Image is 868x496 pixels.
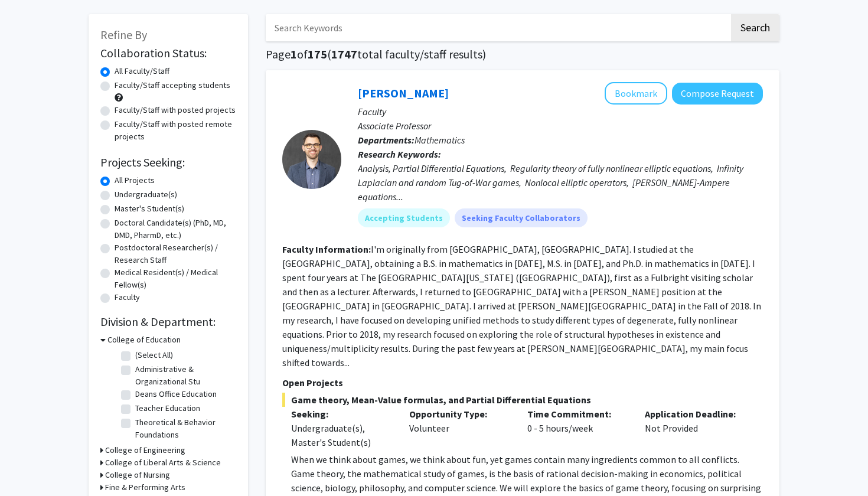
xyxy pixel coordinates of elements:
h3: College of Nursing [105,469,170,481]
label: Doctoral Candidate(s) (PhD, MD, DMD, PharmD, etc.) [115,217,236,242]
div: Volunteer [400,407,518,449]
label: Deans Office Education [135,388,217,400]
div: Analysis, Partial Differential Equations, Regularity theory of fully nonlinear elliptic equations... [358,161,763,204]
button: Search [731,14,779,41]
div: Not Provided [636,407,754,449]
p: Faculty [358,105,763,119]
mat-chip: Accepting Students [358,208,450,227]
h1: Page of ( total faculty/staff results) [266,47,779,61]
iframe: Chat [9,443,50,487]
span: 1747 [331,47,357,61]
span: Refine By [100,27,147,42]
label: Teacher Education [135,402,200,415]
fg-read-more: I'm originally from [GEOGRAPHIC_DATA], [GEOGRAPHIC_DATA]. I studied at the [GEOGRAPHIC_DATA], obt... [282,243,761,368]
h2: Collaboration Status: [100,46,236,60]
b: Departments: [358,134,415,146]
button: Add Fernando Charro to Bookmarks [605,82,667,105]
h2: Projects Seeking: [100,155,236,169]
label: (Select All) [135,349,173,361]
p: Associate Professor [358,119,763,133]
button: Compose Request to Fernando Charro [672,83,763,105]
h2: Division & Department: [100,315,236,329]
label: Medical Resident(s) / Medical Fellow(s) [115,266,236,291]
label: Postdoctoral Researcher(s) / Research Staff [115,242,236,266]
p: Time Commitment: [527,407,628,421]
p: Open Projects [282,376,763,390]
label: Administrative & Organizational Stu [135,363,233,388]
label: All Faculty/Staff [115,65,169,77]
b: Faculty Information: [282,243,371,255]
b: Research Keywords: [358,148,441,160]
div: Undergraduate(s), Master's Student(s) [291,421,391,449]
label: All Projects [115,174,155,187]
label: Faculty/Staff accepting students [115,79,230,92]
label: Master's Student(s) [115,203,184,215]
label: Faculty/Staff with posted remote projects [115,118,236,143]
h3: College of Liberal Arts & Science [105,456,221,469]
label: Undergraduate(s) [115,188,177,201]
p: Application Deadline: [645,407,745,421]
mat-chip: Seeking Faculty Collaborators [455,208,588,227]
div: 0 - 5 hours/week [518,407,637,449]
h3: Fine & Performing Arts [105,481,185,494]
p: Seeking: [291,407,391,421]
label: Faculty/Staff with posted projects [115,104,236,116]
label: Theoretical & Behavior Foundations [135,416,233,441]
h3: College of Education [107,334,181,346]
p: Opportunity Type: [409,407,510,421]
span: Game theory, Mean-Value formulas, and Partial Differential Equations [282,393,763,407]
h3: College of Engineering [105,444,185,456]
input: Search Keywords [266,14,729,41]
span: 1 [291,47,297,61]
label: Faculty [115,291,140,304]
span: 175 [308,47,327,61]
span: Mathematics [415,134,465,146]
a: [PERSON_NAME] [358,86,449,100]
